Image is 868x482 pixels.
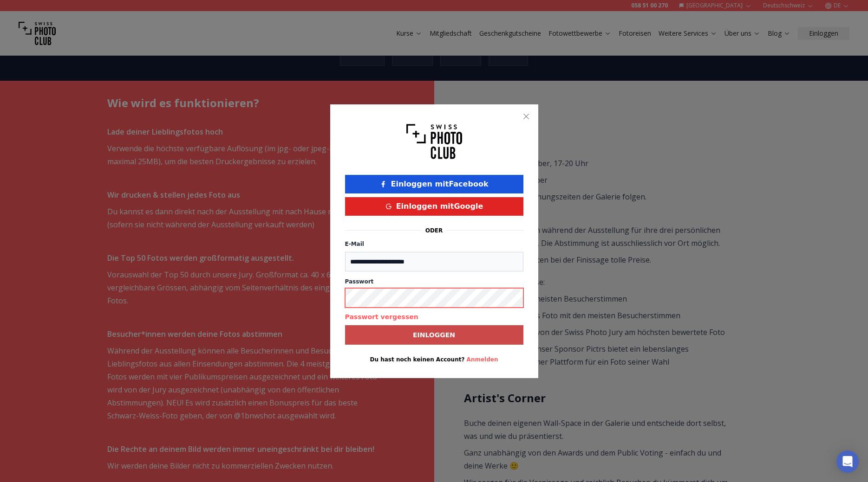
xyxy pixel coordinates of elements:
button: Passwort vergessen [345,312,418,321]
img: Swiss photo club [406,119,462,164]
button: Einloggen mitGoogle [345,197,523,216]
b: Einloggen [413,330,455,340]
button: Einloggen mitFacebook [345,175,523,193]
button: Einloggen [345,325,523,345]
button: Anmelden [467,356,498,363]
p: Du hast noch keinen Account? [345,356,523,363]
label: E-Mail [345,241,364,247]
p: oder [425,227,443,234]
label: Passwort [345,278,523,285]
